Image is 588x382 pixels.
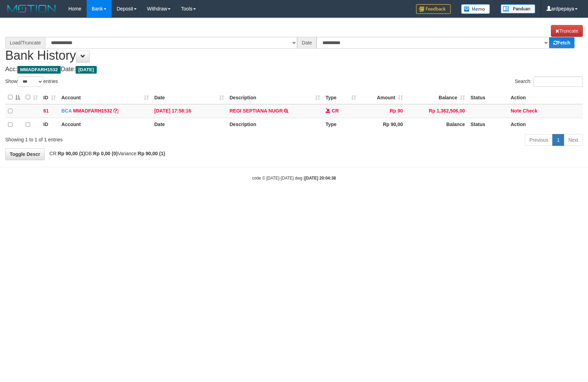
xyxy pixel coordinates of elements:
th: Balance: activate to sort column ascending [406,91,468,104]
a: Previous [525,134,553,146]
th: Type: activate to sort column ascending [323,91,359,104]
img: MOTION_logo.png [5,3,58,14]
span: 61 [43,108,49,114]
th: Status [468,91,508,104]
a: 1 [552,134,564,146]
img: Button%20Memo.svg [461,4,490,14]
h4: Acc: Date: [5,66,583,73]
span: CR: DB: Variance: [46,151,165,156]
a: MMADFARH1532 [73,108,112,114]
a: Copy MMADFARH1532 to clipboard [113,108,118,114]
strong: Rp 90,00 (1) [138,151,165,156]
img: panduan.png [501,4,535,14]
h1: Bank History [5,25,583,63]
a: REGI SEPTIANA NUGR [230,108,283,114]
span: MMADFARH1532 [17,66,61,74]
a: Toggle Descr [5,148,45,160]
th: : activate to sort column descending [5,91,23,104]
th: : activate to sort column ascending [23,91,41,104]
td: Rp 90 [359,104,406,118]
th: Status [468,118,508,131]
a: Note [511,108,521,114]
label: Show entries [5,76,58,87]
a: Check [523,108,537,114]
div: Showing 1 to 1 of 1 entries [5,133,240,143]
div: Date [297,37,317,49]
span: BCA [61,108,72,114]
th: Description: activate to sort column ascending [227,91,323,104]
td: [DATE] 17:58:16 [152,104,227,118]
th: ID [41,118,59,131]
th: Account: activate to sort column ascending [59,91,152,104]
strong: Rp 90,00 (1) [58,151,85,156]
th: Date: activate to sort column ascending [152,91,227,104]
strong: [DATE] 20:04:38 [305,176,336,181]
a: Next [564,134,583,146]
div: Load/Truncate [5,37,45,49]
input: Search: [534,76,583,87]
th: Action [508,91,583,104]
th: Date [152,118,227,131]
th: Amount: activate to sort column ascending [359,91,406,104]
th: Account [59,118,152,131]
img: Feedback.jpg [416,4,451,14]
td: Rp 1,362,506,00 [406,104,468,118]
select: Showentries [17,76,43,87]
strong: Rp 0,00 (0) [93,151,118,156]
th: Rp 90,00 [359,118,406,131]
th: Type [323,118,359,131]
a: Truncate [551,25,583,37]
span: CR [332,108,339,114]
label: Search: [515,76,583,87]
th: Action [508,118,583,131]
span: [DATE] [76,66,97,74]
small: code © [DATE]-[DATE] dwg | [252,176,336,181]
th: ID: activate to sort column ascending [41,91,59,104]
a: Fetch [549,37,574,48]
th: Balance [406,118,468,131]
th: Description [227,118,323,131]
